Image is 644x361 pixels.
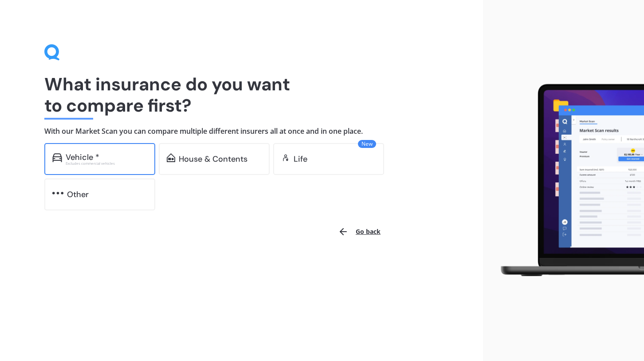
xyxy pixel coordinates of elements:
[490,80,644,281] img: laptop.webp
[167,153,175,162] img: home-and-contents.b802091223b8502ef2dd.svg
[358,140,376,148] span: New
[66,162,147,165] div: Excludes commercial vehicles
[281,153,290,162] img: life.f720d6a2d7cdcd3ad642.svg
[333,221,386,242] button: Go back
[179,155,247,163] div: House & Contents
[66,153,99,162] div: Vehicle *
[44,127,439,136] h4: With our Market Scan you can compare multiple different insurers all at once and in one place.
[294,155,307,163] div: Life
[52,189,63,198] img: other.81dba5aafe580aa69f38.svg
[44,74,439,116] h1: What insurance do you want to compare first?
[67,190,89,199] div: Other
[52,153,62,162] img: car.f15378c7a67c060ca3f3.svg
